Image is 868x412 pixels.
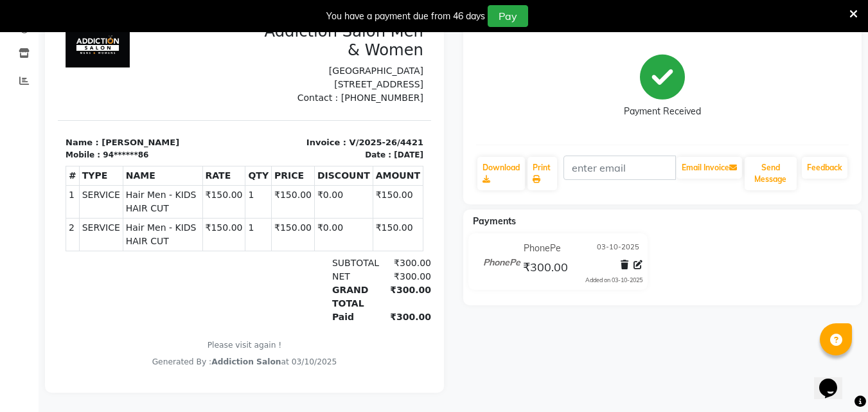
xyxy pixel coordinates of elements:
[188,170,214,189] th: QTY
[195,140,366,153] p: Invoice : V/2025-26/4421
[154,361,223,370] span: Addiction Salon
[597,242,639,255] span: 03-10-2025
[488,5,528,27] button: Pay
[8,140,179,153] p: Name : [PERSON_NAME]
[745,157,797,190] button: Send Message
[267,314,320,328] div: Paid
[326,10,485,23] div: You have a payment due from 46 days
[145,170,188,189] th: RATE
[195,68,366,95] p: [GEOGRAPHIC_DATA][STREET_ADDRESS]
[68,192,142,219] span: Hair Men - KIDS HAIR CUT
[585,276,642,285] div: Added on 03-10-2025
[145,222,188,255] td: ₹150.00
[188,189,214,222] td: 1
[8,5,366,21] h2: INVOICE
[256,170,315,189] th: DISCOUNT
[188,222,214,255] td: 1
[21,189,65,222] td: SERVICE
[8,222,22,255] td: 2
[256,189,315,222] td: ₹0.00
[315,222,365,255] td: ₹150.00
[256,222,315,255] td: ₹0.00
[195,26,366,63] h3: Addiction Salon Men & Women
[527,157,557,190] a: Print
[145,189,188,222] td: ₹150.00
[65,170,145,189] th: NAME
[523,260,568,278] span: ₹300.00
[8,360,366,372] div: Generated By : at 03/10/2025
[195,95,366,109] p: Contact : [PHONE_NUMBER]
[267,287,320,314] div: GRAND TOTAL
[214,170,257,189] th: PRICE
[267,260,320,274] div: SUBTOTAL
[563,156,676,180] input: enter email
[477,157,525,190] a: Download
[473,215,516,227] span: Payments
[814,361,855,399] iframe: chat widget
[320,260,373,274] div: ₹300.00
[320,314,373,328] div: ₹300.00
[677,157,742,179] button: Email Invoice
[8,189,22,222] td: 1
[315,189,365,222] td: ₹150.00
[21,222,65,255] td: SERVICE
[307,153,333,165] div: Date :
[315,170,365,189] th: AMOUNT
[68,225,142,252] span: Hair Men - KIDS HAIR CUT
[802,157,847,179] a: Feedback
[214,222,257,255] td: ₹150.00
[336,153,366,165] div: [DATE]
[8,170,22,189] th: #
[214,189,257,222] td: ₹150.00
[320,287,373,314] div: ₹300.00
[267,274,320,287] div: NET
[8,153,42,165] div: Mobile :
[524,242,561,255] span: PhonePe
[8,343,366,355] p: Please visit again !
[624,105,701,118] div: Payment Received
[21,170,65,189] th: TYPE
[320,274,373,287] div: ₹300.00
